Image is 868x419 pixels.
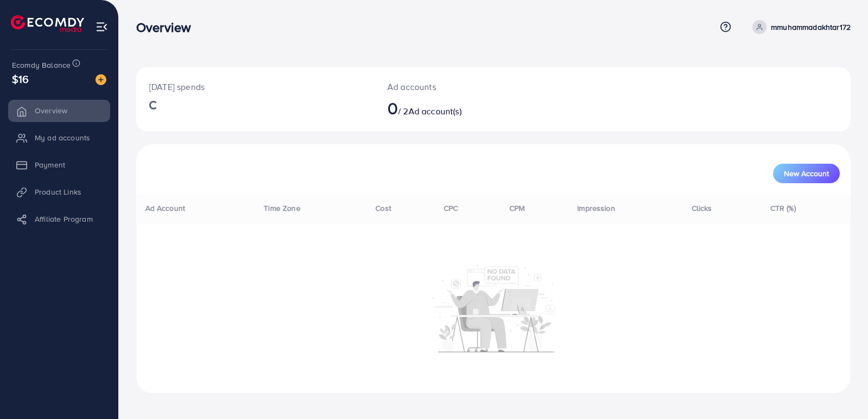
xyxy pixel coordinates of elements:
[387,98,540,118] h2: / 2
[387,80,540,93] p: Ad accounts
[784,170,829,177] span: New Account
[773,164,840,183] button: New Account
[95,74,106,85] img: image
[748,20,851,34] a: mmuhammadakhtar172
[95,21,108,33] img: menu
[11,15,84,32] img: logo
[136,20,200,35] h3: Overview
[409,105,462,117] span: Ad account(s)
[387,95,398,120] span: 0
[12,71,29,87] span: $16
[12,60,71,70] span: Ecomdy Balance
[771,21,851,34] p: mmuhammadakhtar172
[149,80,361,93] p: [DATE] spends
